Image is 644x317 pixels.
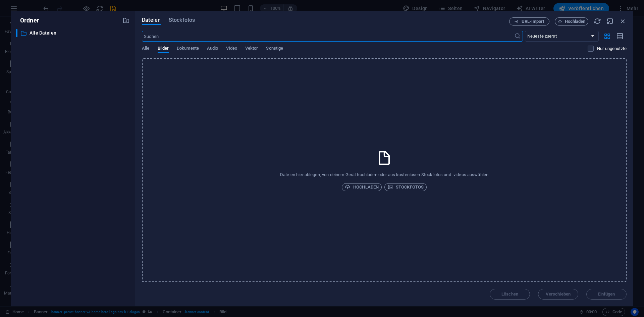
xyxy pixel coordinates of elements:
[342,183,382,191] button: Hochladen
[142,16,161,24] span: Dateien
[597,46,627,52] p: Zeigt nur Dateien an, die nicht auf der Website verwendet werden. Dateien, die während dieser Sit...
[606,17,614,25] i: Minimieren
[30,29,117,37] p: Alle Dateien
[619,17,627,25] i: Schließen
[384,183,427,191] button: Stockfotos
[509,17,549,25] button: URL-Import
[158,44,169,54] span: Bilder
[177,44,199,54] span: Dokumente
[169,16,195,24] span: Stockfotos
[226,44,237,54] span: Video
[266,44,283,54] span: Sonstige
[142,44,149,54] span: Alle
[16,16,39,25] p: Ordner
[345,183,379,191] span: Hochladen
[280,172,488,178] p: Dateien hier ablegen, von deinem Gerät hochladen oder aus kostenlosen Stockfotos und -videos ausw...
[594,17,601,25] i: Neu laden
[207,44,218,54] span: Audio
[245,44,258,54] span: Vektor
[16,29,17,37] div: ​
[565,19,586,23] span: Hochladen
[387,183,424,191] span: Stockfotos
[142,31,514,42] input: Suchen
[522,19,544,23] span: URL-Import
[555,17,588,25] button: Hochladen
